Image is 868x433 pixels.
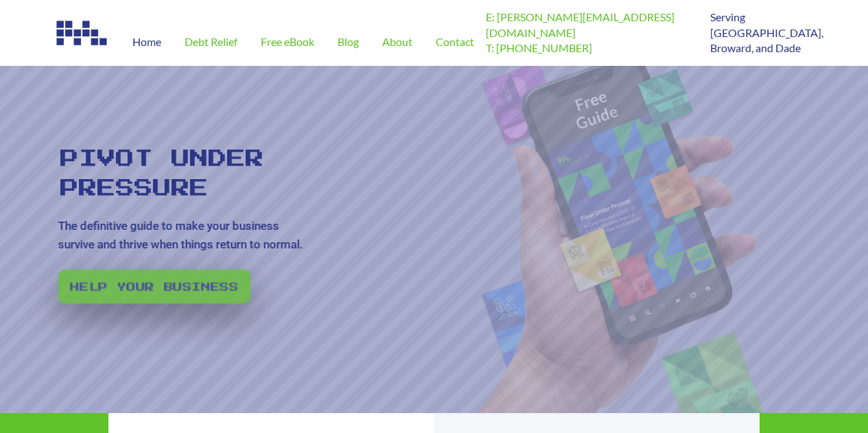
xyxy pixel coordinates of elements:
span: About [382,36,412,47]
p: Serving [GEOGRAPHIC_DATA], Broward, and Dade [710,10,813,56]
span: Debt Relief [185,36,237,47]
a: T: [PHONE_NUMBER] [486,41,592,54]
a: Contact [424,18,486,66]
rs-layer: Pivot Under Pressure [60,144,279,203]
a: Debt Relief [173,18,249,66]
span: Contact [436,36,474,47]
a: Help your business [58,270,250,304]
a: Blog [326,18,371,66]
a: Home [121,18,173,66]
img: Image [55,18,110,48]
rs-layer: The definitive guide to make your business survive and thrive when things return to normal. [58,217,314,254]
a: E: [PERSON_NAME][EMAIL_ADDRESS][DOMAIN_NAME] [486,10,675,38]
span: Home [132,36,161,47]
a: About [371,18,424,66]
span: Blog [338,36,359,47]
span: Free eBook [261,36,314,47]
a: Free eBook [249,18,326,66]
